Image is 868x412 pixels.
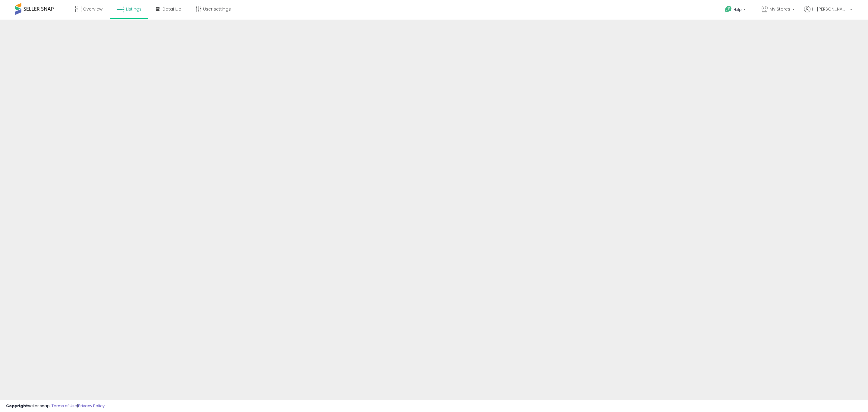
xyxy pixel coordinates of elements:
[126,6,142,12] span: Listings
[162,6,181,12] span: DataHub
[83,6,102,12] span: Overview
[812,6,848,12] span: Hi [PERSON_NAME]
[804,6,852,20] a: Hi [PERSON_NAME]
[769,6,790,12] span: My Stores
[725,5,732,13] i: Get Help
[734,7,742,12] span: Help
[720,1,752,20] a: Help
